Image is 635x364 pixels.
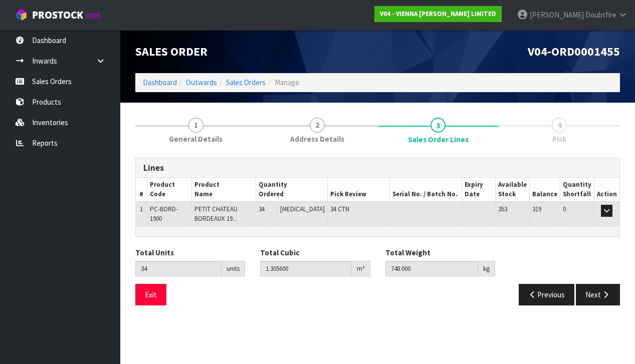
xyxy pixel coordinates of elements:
th: Action [594,178,619,202]
th: Product Code [147,178,192,202]
span: PC-BORD-1900 [150,205,178,222]
h3: Lines [143,163,612,173]
small: WMS [85,11,101,21]
button: Previous [519,284,575,305]
th: Balance [529,178,560,202]
label: Total Units [135,247,174,258]
label: Total Weight [385,247,431,258]
span: 1 [140,205,143,213]
span: Sales Order [135,44,207,59]
th: Product Name [191,178,256,202]
th: Quantity Shortfall [560,178,594,202]
th: Pick Review [327,178,389,202]
span: 34 [259,205,265,213]
span: Doubtfire [585,10,616,20]
th: Expiry Date [462,178,496,202]
div: m³ [352,261,370,277]
th: Available Stock [495,178,529,202]
label: Total Cubic [260,247,299,258]
a: Dashboard [143,78,177,87]
span: 353 [498,205,507,213]
span: 4 [552,118,567,133]
input: Total Units [135,261,222,276]
img: cube-alt.png [15,9,28,21]
span: 2 [310,118,325,133]
span: 34 CTN [330,205,349,213]
div: units [222,261,245,277]
span: [MEDICAL_DATA] [280,205,325,213]
span: Address Details [290,134,344,144]
span: ProStock [32,9,83,22]
span: V04-ORD0001455 [528,44,620,59]
a: Outwards [186,78,217,87]
span: [PERSON_NAME] [530,10,584,20]
span: 3 [431,118,446,133]
input: Total Weight [385,261,478,276]
div: kg [478,261,495,277]
button: Next [576,284,620,305]
span: Manage [275,78,299,87]
a: Sales Orders [226,78,266,87]
span: 0 [563,205,566,213]
span: 1 [188,118,203,133]
th: Quantity Ordered [256,178,328,202]
span: General Details [169,134,223,144]
strong: V04 - VIENNA [PERSON_NAME] LIMITED [380,10,496,18]
span: 319 [532,205,541,213]
th: # [136,178,147,202]
input: Total Cubic [260,261,351,276]
th: Serial No. / Batch No. [390,178,462,202]
span: Sales Order Lines [408,134,469,145]
span: Pick [552,134,566,144]
span: PETIT CHATEAU BORDEAUX 19... [194,205,238,222]
span: Sales Order Lines [135,150,620,313]
button: Exit [135,284,166,305]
